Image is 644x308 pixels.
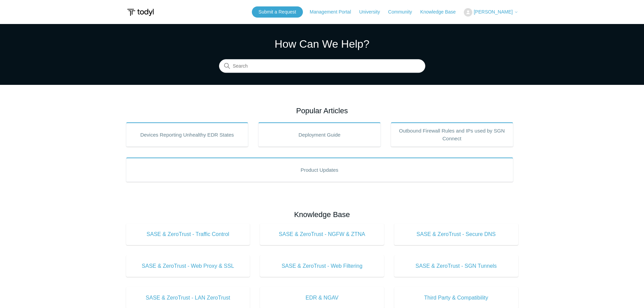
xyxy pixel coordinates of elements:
a: Product Updates [126,158,513,182]
img: Todyl Support Center Help Center home page [126,6,155,19]
h1: How Can We Help? [219,36,425,52]
h2: Knowledge Base [126,209,518,220]
a: SASE & ZeroTrust - SGN Tunnels [394,255,518,277]
span: SASE & ZeroTrust - Web Filtering [270,262,374,270]
span: SASE & ZeroTrust - Web Proxy & SSL [136,262,240,270]
span: SASE & ZeroTrust - Traffic Control [136,230,240,238]
a: SASE & ZeroTrust - Traffic Control [126,223,250,245]
span: EDR & NGAV [270,294,374,302]
a: Submit a Request [252,6,303,18]
a: SASE & ZeroTrust - Web Filtering [260,255,384,277]
span: Third Party & Compatibility [404,294,508,302]
a: Deployment Guide [258,122,381,147]
span: SASE & ZeroTrust - LAN ZeroTrust [136,294,240,302]
a: SASE & ZeroTrust - Web Proxy & SSL [126,255,250,277]
span: SASE & ZeroTrust - NGFW & ZTNA [270,230,374,238]
a: SASE & ZeroTrust - NGFW & ZTNA [260,223,384,245]
a: Outbound Firewall Rules and IPs used by SGN Connect [391,122,513,147]
span: [PERSON_NAME] [474,9,512,15]
button: [PERSON_NAME] [464,8,518,17]
a: SASE & ZeroTrust - Secure DNS [394,223,518,245]
span: SASE & ZeroTrust - SGN Tunnels [404,262,508,270]
a: Community [388,8,419,16]
a: Knowledge Base [420,8,462,16]
a: Devices Reporting Unhealthy EDR States [126,122,248,147]
input: Search [219,60,425,73]
h2: Popular Articles [126,105,518,116]
a: University [359,8,386,16]
a: Management Portal [310,8,358,16]
span: SASE & ZeroTrust - Secure DNS [404,230,508,238]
